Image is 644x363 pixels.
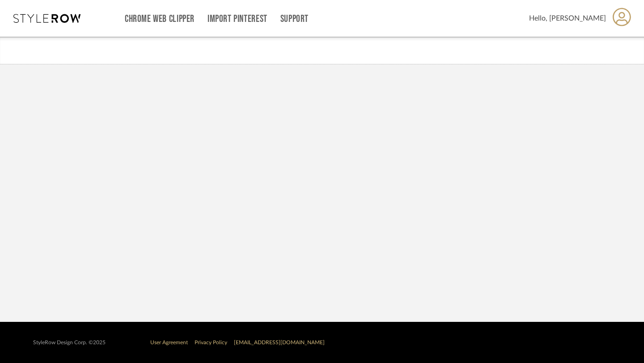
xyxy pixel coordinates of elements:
a: Import Pinterest [208,15,267,23]
div: StyleRow Design Corp. ©2025 [33,339,106,346]
a: User Agreement [150,340,188,345]
span: Hello, [PERSON_NAME] [529,13,606,24]
a: [EMAIL_ADDRESS][DOMAIN_NAME] [234,340,325,345]
a: Support [280,15,309,23]
a: Privacy Policy [195,340,227,345]
a: Chrome Web Clipper [125,15,195,23]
